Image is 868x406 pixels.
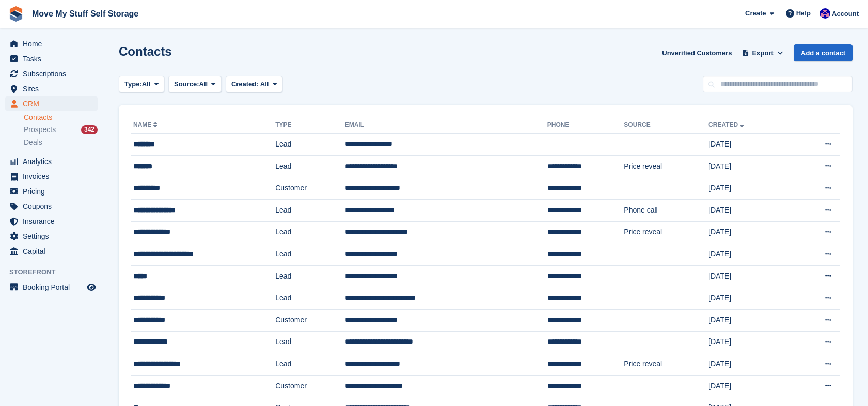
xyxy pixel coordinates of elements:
td: [DATE] [708,199,792,221]
span: Home [23,37,85,51]
td: Lead [275,155,344,177]
span: All [199,79,208,89]
span: Capital [23,244,85,258]
span: Pricing [23,184,85,199]
span: Sites [23,82,85,96]
th: Source [624,117,708,134]
td: Customer [275,309,344,331]
a: menu [5,96,98,111]
a: menu [5,169,98,184]
a: menu [5,229,98,243]
a: Unverified Customers [658,44,736,61]
td: Lead [275,199,344,221]
span: Deals [24,138,42,148]
td: Lead [275,134,344,156]
td: Lead [275,287,344,310]
button: Type: All [119,76,164,93]
span: Prospects [24,125,56,135]
a: menu [5,184,98,199]
a: Move My Stuff Self Storage [28,5,143,22]
button: Created: All [226,76,282,93]
td: [DATE] [708,309,792,331]
td: Customer [275,177,344,200]
a: menu [5,199,98,214]
td: [DATE] [708,265,792,287]
td: Lead [275,331,344,353]
td: [DATE] [708,353,792,376]
td: [DATE] [708,221,792,243]
td: [DATE] [708,155,792,177]
td: [DATE] [708,287,792,310]
span: Account [832,9,859,19]
span: Storefront [9,267,103,278]
button: Export [740,44,785,61]
h1: Contacts [119,44,172,58]
span: Help [796,8,811,19]
span: Invoices [23,169,85,184]
td: [DATE] [708,331,792,353]
td: Lead [275,221,344,243]
td: Lead [275,265,344,287]
img: Jade Whetnall [820,8,830,19]
th: Phone [547,117,624,134]
td: Lead [275,243,344,266]
a: menu [5,214,98,229]
span: Export [752,48,774,58]
th: Email [345,117,547,134]
td: Price reveal [624,353,708,376]
a: Preview store [85,281,98,294]
span: Coupons [23,199,85,214]
span: Tasks [23,52,85,66]
a: Contacts [24,112,98,122]
img: stora-icon-8386f47178a22dfd0bd8f6a31ec36ba5ce8667c1dd55bd0f319d3a0aa187defe.svg [8,6,24,22]
td: Customer [275,375,344,397]
td: [DATE] [708,177,792,200]
td: [DATE] [708,243,792,266]
td: [DATE] [708,375,792,397]
span: Insurance [23,214,85,229]
a: menu [5,280,98,295]
a: menu [5,37,98,51]
td: Price reveal [624,155,708,177]
a: menu [5,67,98,81]
a: Deals [24,137,98,148]
td: Lead [275,353,344,376]
a: Prospects 342 [24,124,98,135]
span: Type: [124,79,142,89]
span: Created: [231,80,259,88]
span: Booking Portal [23,280,85,295]
a: menu [5,52,98,66]
a: menu [5,154,98,169]
span: Settings [23,229,85,243]
td: [DATE] [708,134,792,156]
th: Type [275,117,344,134]
span: CRM [23,96,85,111]
button: Source: All [168,76,222,93]
div: 342 [81,125,98,134]
a: Created [708,121,746,128]
span: Create [745,8,766,19]
a: Add a contact [794,44,853,61]
a: Name [133,121,160,128]
span: Analytics [23,154,85,169]
a: menu [5,244,98,258]
span: All [142,79,151,89]
td: Price reveal [624,221,708,243]
td: Phone call [624,199,708,221]
span: All [260,80,269,88]
span: Subscriptions [23,67,85,81]
a: menu [5,82,98,96]
span: Source: [174,79,199,89]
